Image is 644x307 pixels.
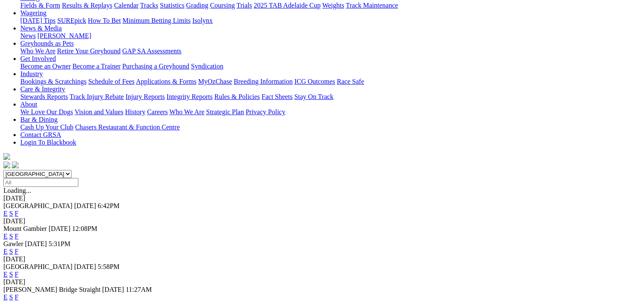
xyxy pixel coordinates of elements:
[9,248,13,255] a: S
[114,2,138,9] a: Calendar
[3,225,47,232] span: Mount Gambier
[294,93,333,100] a: Stay On Track
[3,210,8,217] a: E
[3,202,72,209] span: [GEOGRAPHIC_DATA]
[72,63,121,70] a: Become a Trainer
[20,85,65,93] a: Care & Integrity
[20,116,58,123] a: Bar & Dining
[20,93,68,100] a: Stewards Reports
[198,78,232,85] a: MyOzChase
[125,93,165,100] a: Injury Reports
[20,78,641,85] div: Industry
[210,2,235,9] a: Coursing
[3,178,78,187] input: Select date
[186,2,208,9] a: Grading
[262,93,293,100] a: Fact Sheets
[88,78,134,85] a: Schedule of Fees
[88,17,121,24] a: How To Bet
[214,93,260,100] a: Rules & Policies
[246,108,285,115] a: Privacy Policy
[72,225,97,232] span: 12:08PM
[3,233,8,240] a: E
[75,123,180,131] a: Chasers Restaurant & Function Centre
[9,210,13,217] a: S
[3,162,10,168] img: facebook.svg
[20,139,76,146] a: Login To Blackbook
[20,9,47,16] a: Wagering
[3,271,8,278] a: E
[20,2,60,9] a: Fields & Form
[15,293,19,301] a: F
[3,248,8,255] a: E
[191,63,223,70] a: Syndication
[15,271,19,278] a: F
[337,78,364,85] a: Race Safe
[3,153,10,160] img: logo-grsa-white.png
[294,78,335,85] a: ICG Outcomes
[12,162,19,168] img: twitter.svg
[122,63,189,70] a: Purchasing a Greyhound
[20,108,641,116] div: About
[20,47,641,55] div: Greyhounds as Pets
[20,108,73,115] a: We Love Our Dogs
[9,293,13,301] a: S
[169,108,205,115] a: Who We Are
[20,32,641,40] div: News & Media
[322,2,344,9] a: Weights
[206,108,244,115] a: Strategic Plan
[20,78,86,85] a: Bookings & Scratchings
[20,123,73,131] a: Cash Up Your Club
[234,78,293,85] a: Breeding Information
[346,2,398,9] a: Track Maintenance
[122,47,182,55] a: GAP SA Assessments
[20,131,61,138] a: Contact GRSA
[25,240,47,247] span: [DATE]
[122,17,191,24] a: Minimum Betting Limits
[15,210,19,217] a: F
[20,2,641,9] div: Racing
[20,70,43,77] a: Industry
[102,286,124,293] span: [DATE]
[49,225,71,232] span: [DATE]
[166,93,213,100] a: Integrity Reports
[3,240,23,247] span: Gawler
[20,32,36,39] a: News
[20,101,37,108] a: About
[3,195,641,202] div: [DATE]
[20,17,641,25] div: Wagering
[160,2,185,9] a: Statistics
[140,2,158,9] a: Tracks
[126,286,152,293] span: 11:27AM
[147,108,168,115] a: Careers
[20,55,56,62] a: Get Involved
[3,255,641,263] div: [DATE]
[192,17,213,24] a: Isolynx
[136,78,196,85] a: Applications & Forms
[3,293,8,301] a: E
[20,40,74,47] a: Greyhounds as Pets
[20,63,641,70] div: Get Involved
[49,240,71,247] span: 5:31PM
[15,248,19,255] a: F
[20,47,55,55] a: Who We Are
[57,47,121,55] a: Retire Your Greyhound
[3,263,72,270] span: [GEOGRAPHIC_DATA]
[254,2,321,9] a: 2025 TAB Adelaide Cup
[15,233,19,240] a: F
[74,202,96,209] span: [DATE]
[3,278,641,286] div: [DATE]
[74,263,96,270] span: [DATE]
[69,93,124,100] a: Track Injury Rebate
[125,108,145,115] a: History
[57,17,86,24] a: SUREpick
[20,63,71,70] a: Become an Owner
[75,108,123,115] a: Vision and Values
[98,202,120,209] span: 6:42PM
[37,32,91,39] a: [PERSON_NAME]
[236,2,252,9] a: Trials
[20,93,641,101] div: Care & Integrity
[62,2,112,9] a: Results & Replays
[20,123,641,131] div: Bar & Dining
[9,233,13,240] a: S
[20,25,62,32] a: News & Media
